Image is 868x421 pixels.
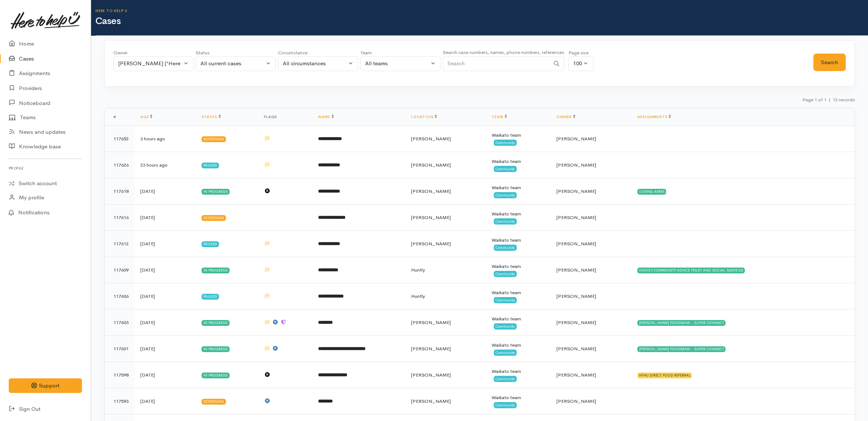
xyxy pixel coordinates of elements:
td: 117606 [105,283,134,309]
div: Owner [113,49,193,56]
div: [PERSON_NAME] FOODBANK - SUPER CONNECT [637,320,726,326]
span: Huntly [411,293,425,299]
span: [PERSON_NAME] [556,398,596,404]
div: In progress [202,268,230,273]
div: Status [196,49,276,56]
small: Page 1 of 1 12 records [802,97,855,103]
div: Waikato team [492,368,545,375]
span: [PERSON_NAME] [556,188,596,194]
th: # [105,108,134,126]
td: [DATE] [134,257,196,283]
a: Age [140,114,152,119]
td: 117616 [105,204,134,231]
span: [PERSON_NAME] [556,241,596,247]
h6: Here to help u [95,9,868,13]
div: 100 [573,59,582,68]
span: [PERSON_NAME] [411,188,451,194]
button: All teams [360,56,441,71]
span: Community [494,271,517,277]
button: Support [9,378,82,393]
span: [PERSON_NAME] [556,136,596,142]
small: Search case numbers, names, phone numbers, references [443,49,564,55]
span: Community [494,350,517,355]
button: All circumstances [278,56,358,71]
td: 117612 [105,231,134,257]
span: [PERSON_NAME] [411,162,451,168]
span: [PERSON_NAME] [556,346,596,352]
span: Community [494,140,517,145]
td: 117652 [105,126,134,152]
span: [PERSON_NAME] [411,346,451,352]
span: [PERSON_NAME] [411,398,451,404]
h1: Cases [95,16,868,27]
div: In progress [202,373,230,378]
span: Community [494,376,517,382]
td: [DATE] [134,309,196,336]
h6: Profile [9,163,82,173]
td: 117626 [105,152,134,178]
div: Screening [202,136,226,142]
input: Search [443,56,550,71]
div: Waikato team [492,237,545,244]
td: [DATE] [134,362,196,388]
div: In progress [202,320,230,326]
div: All circumstances [283,59,347,68]
div: [PERSON_NAME] ('Here to help u') [118,59,182,68]
td: [DATE] [134,178,196,204]
a: Location [411,114,437,119]
div: Circumstance [278,49,358,56]
td: 117603 [105,309,134,336]
a: Assignments [637,114,671,119]
td: [DATE] [134,283,196,309]
td: 117609 [105,257,134,283]
span: Community [494,192,517,198]
div: Waikato team [492,132,545,139]
span: [PERSON_NAME] [411,372,451,378]
button: All current cases [196,56,276,71]
span: Community [494,245,517,250]
a: Team [492,114,507,119]
button: Search [813,54,846,71]
div: All teams [365,59,429,68]
span: Community [494,166,517,172]
div: Waikato team [492,342,545,349]
span: [PERSON_NAME] [556,214,596,221]
div: Waikato team [492,158,545,165]
td: 117618 [105,178,134,204]
div: HUNTLY COMMUNITY ADVICE TRUST AND SOCIAL SERVICES [637,268,745,273]
td: [DATE] [134,388,196,414]
div: Waikato team [492,289,545,296]
span: [PERSON_NAME] [556,267,596,273]
div: Screening [202,399,226,405]
span: [PERSON_NAME] [411,319,451,326]
div: LOVING ARMS [637,189,666,195]
td: 23 hours ago [134,152,196,178]
span: Community [494,297,517,303]
div: Page size [568,49,593,56]
span: Community [494,323,517,329]
a: Status [202,114,221,119]
th: Flags [258,108,312,126]
button: 100 [568,56,593,71]
div: Waikato team [492,210,545,218]
td: 117598 [105,362,134,388]
a: Owner [556,114,575,119]
button: Katarina Daly ('Here to help u') [113,56,193,71]
td: [DATE] [134,204,196,231]
span: [PERSON_NAME] [556,293,596,299]
div: In progress [202,346,230,352]
td: 117593 [105,388,134,414]
td: [DATE] [134,231,196,257]
span: Community [494,218,517,224]
div: HTHU DIRECT FOOD REFERRAL [637,373,692,378]
span: [PERSON_NAME] [411,214,451,221]
div: Team [360,49,441,56]
div: Waikato team [492,394,545,401]
div: Paused [202,294,219,300]
span: Community [494,402,517,408]
span: [PERSON_NAME] [411,241,451,247]
div: [PERSON_NAME] FOODBANK - SUPER CONNECT [637,346,726,352]
div: Screening [202,215,226,221]
div: In progress [202,189,230,195]
a: Name [318,114,333,119]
